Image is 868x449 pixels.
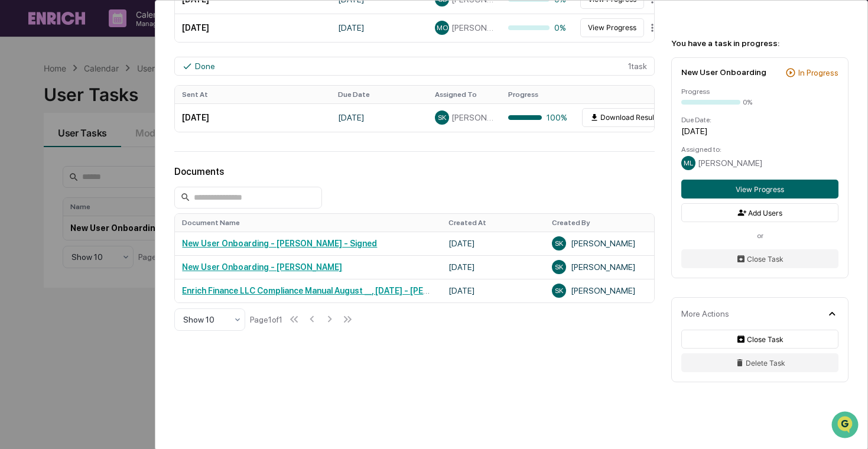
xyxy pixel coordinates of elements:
div: In Progress [798,68,838,77]
span: [PERSON_NAME] [37,161,96,170]
div: 0% [743,98,752,106]
div: More Actions [681,309,729,318]
button: Start new chat [201,94,215,108]
img: 1751574470498-79e402a7-3db9-40a0-906f-966fe37d0ed6 [25,90,46,112]
div: [DATE] [681,126,838,136]
th: Document Name [175,214,441,232]
button: View Progress [681,180,838,199]
a: Enrich Finance LLC Compliance Manual August __, [DATE] - [PERSON_NAME] - Signed [182,286,511,295]
div: [PERSON_NAME] [552,236,647,250]
img: Cece Ferraez [12,149,31,168]
iframe: Open customer support [830,410,862,442]
div: Assigned to: [681,145,838,154]
a: New User Onboarding - [PERSON_NAME] [182,262,342,272]
div: Done [195,61,215,71]
span: • [98,193,102,202]
a: 🔎Data Lookup [7,259,79,281]
div: 1 task [174,57,655,76]
div: New User Onboarding [681,67,766,77]
a: 🗄️Attestations [81,237,151,258]
button: See all [183,129,215,143]
span: [PERSON_NAME] [37,193,96,202]
div: or [681,232,838,240]
td: [DATE] [331,103,428,132]
th: Due Date [331,86,428,103]
span: SK [555,287,563,295]
span: Preclearance [24,242,76,253]
a: New User Onboarding - [PERSON_NAME] - Signed [182,239,377,248]
div: 🖐️ [12,243,21,252]
div: Documents [174,166,655,177]
a: Powered byPylon [83,292,143,302]
img: Cece Ferraez [12,181,31,200]
td: [DATE] [441,232,544,255]
div: Past conversations [12,131,79,141]
span: Attestations [97,242,147,253]
span: • [98,161,102,170]
img: 1746055101610-c473b297-6a78-478c-a979-82029cc54cd1 [12,90,33,112]
span: ML [684,159,693,167]
th: Progress [501,86,574,103]
div: Page 1 of 1 [250,315,282,324]
button: Delete Task [681,353,838,372]
td: [DATE] [331,14,428,42]
span: [PERSON_NAME] [698,158,762,168]
span: [PERSON_NAME] [451,113,494,122]
div: Start new chat [53,90,194,102]
div: Progress [681,87,838,96]
div: [PERSON_NAME] [552,260,647,274]
span: [DATE] [105,193,129,202]
span: 21 minutes ago [105,161,160,170]
div: Due Date: [681,116,838,124]
a: 🖐️Preclearance [7,237,81,258]
span: SK [555,263,563,271]
button: Download Results [582,108,668,127]
div: [PERSON_NAME] [552,284,647,298]
td: [DATE] [175,103,331,132]
div: 0% [508,23,567,32]
span: SK [555,239,563,248]
div: We're available if you need us! [53,102,162,112]
th: Created At [441,214,544,232]
th: Assigned To [428,86,501,103]
div: 🔎 [12,265,21,275]
div: You have a task in progress: [671,38,849,48]
button: Close Task [681,249,838,268]
div: 100% [508,113,567,122]
td: [DATE] [441,255,544,279]
span: Data Lookup [24,264,74,276]
button: Close Task [681,330,838,349]
td: [DATE] [441,279,544,302]
th: Created By [545,214,654,232]
td: [DATE] [175,14,331,42]
div: 🗄️ [86,243,95,252]
button: View Progress [580,18,644,37]
th: Sent At [175,86,331,103]
p: How can we help? [12,25,215,44]
span: SK [438,113,446,122]
span: [PERSON_NAME] [451,23,494,32]
span: MO [437,24,448,32]
button: Add Users [681,203,838,222]
span: Pylon [118,293,143,302]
